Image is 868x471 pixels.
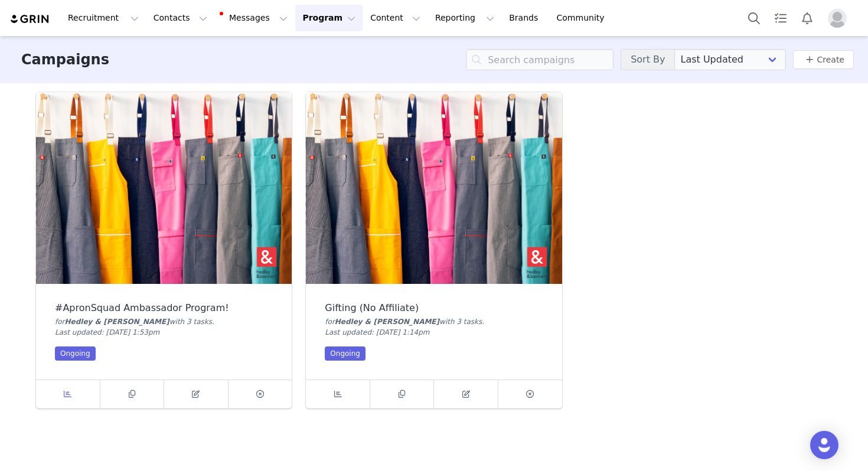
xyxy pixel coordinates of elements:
img: grin logo [9,14,51,25]
a: Create [802,53,844,67]
input: Search campaigns [466,49,614,70]
div: #ApronSquad Ambassador Program! [55,303,273,313]
div: Last updated: [DATE] 1:14pm [325,327,543,338]
img: #ApronSquad Ambassador Program! [36,92,292,284]
button: Profile [821,9,859,28]
div: Gifting (No Affiliate) [325,303,543,313]
button: Reporting [428,5,501,31]
div: Ongoing [325,346,366,361]
button: Contacts [146,5,214,31]
button: Program [295,5,363,31]
div: Ongoing [55,346,96,361]
a: Brands [502,5,549,31]
button: Create [793,50,854,69]
button: Messages [215,5,295,31]
img: Gifting (No Affiliate) [306,92,562,284]
span: s [478,318,482,326]
div: Open Intercom Messenger [810,431,838,459]
button: Notifications [794,5,820,31]
button: Content [363,5,428,31]
span: Hedley & [PERSON_NAME] [65,318,169,326]
span: s [208,318,212,326]
img: placeholder-profile.jpg [828,9,847,28]
div: for with 3 task . [55,316,273,327]
div: Last updated: [DATE] 1:53pm [55,327,273,338]
div: for with 3 task . [325,316,543,327]
a: Community [550,5,617,31]
button: Recruitment [61,5,146,31]
button: Search [741,5,767,31]
h3: Campaigns [21,49,109,70]
a: Tasks [768,5,794,31]
span: Hedley & [PERSON_NAME] [335,318,439,326]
